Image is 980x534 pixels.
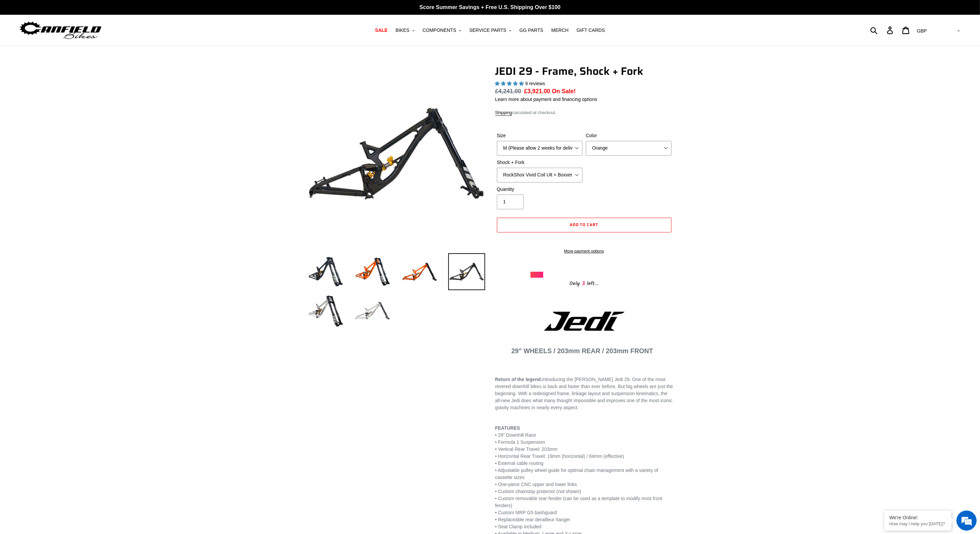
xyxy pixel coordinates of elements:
span: Introducing the [PERSON_NAME] Jedi 29. One of the most revered downhill bikes is back and faster ... [495,377,673,410]
span: • Replaceable rear derailleur hanger [495,517,570,522]
a: MERCH [548,26,572,35]
a: GIFT CARDS [573,26,608,35]
h1: JEDI 29 - Frame, Shock + Fork [495,65,673,77]
span: BIKES [395,28,409,33]
a: Shipping [495,110,512,116]
span: SALE [375,28,387,33]
s: £4,241.00 [495,88,521,95]
button: BIKES [392,26,418,35]
a: SALE [372,26,391,35]
button: COMPONENTS [419,26,465,35]
img: Load image into Gallery viewer, JEDI 29 - Frame, Shock + Fork [307,253,344,290]
span: • Custom removable rear fender (can be used as a template to modify most front fenders) [495,496,662,508]
img: Load image into Gallery viewer, JEDI 29 - Frame, Shock + Fork [354,292,391,329]
img: Load image into Gallery viewer, JEDI 29 - Frame, Shock + Fork [401,253,438,290]
span: 29" WHEELS / 203mm REAR / 203mm FRONT [511,347,653,355]
span: On Sale! [552,87,576,96]
span: • Adjustable pulley wheel guide for optimal chain management with a variety of cassette sizes [495,468,658,480]
span: • Vertical Rear Travel: 203mm • Horizontal Rear Travel: 19mm (horizontal) / 64mm (effective) [495,446,624,459]
span: • One-piece CNC upper and lower links [495,482,577,487]
span: 5.00 stars [495,81,525,86]
label: Color [586,132,671,139]
div: Only left... [530,278,638,288]
button: SERVICE PARTS [466,26,515,35]
label: Quantity [497,186,582,193]
label: Size [497,132,582,139]
img: Load image into Gallery viewer, JEDI 29 - Frame, Shock + Fork [354,253,391,290]
p: How may I help you today? [889,521,946,526]
img: Canfield Bikes [18,20,102,41]
span: COMPONENTS [423,28,456,33]
button: Add to cart [497,218,671,232]
a: GG PARTS [516,26,547,35]
a: Learn more about payment and financing options [495,97,597,102]
span: • Custom chainstay protector (not shown) [495,489,581,494]
span: SERVICE PARTS [469,28,506,33]
span: MERCH [551,28,568,33]
span: • External cable routing [495,461,544,466]
b: Return of the legend. [495,377,542,382]
input: Search [874,23,891,38]
span: • Seat Clamp included [495,524,542,529]
span: Add to cart [570,221,599,228]
img: Load image into Gallery viewer, JEDI 29 - Frame, Shock + Fork [448,253,485,290]
div: We're Online! [889,515,946,520]
span: • Custom MRP G5 bashguard [495,510,557,515]
span: GG PARTS [519,28,543,33]
span: • 29” Downhill Race [495,432,536,438]
div: calculated at checkout. [495,109,673,116]
label: Shock + Fork [497,159,582,166]
b: FEATURES [495,425,520,431]
img: Load image into Gallery viewer, JEDI 29 - Frame, Shock + Fork [307,292,344,329]
span: £3,921.00 [524,88,550,95]
span: • Formula 1 Suspension [495,439,545,445]
a: More payment options [497,248,671,254]
span: 9 reviews [525,81,545,86]
span: GIFT CARDS [576,28,605,33]
span: 3 [580,279,587,288]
